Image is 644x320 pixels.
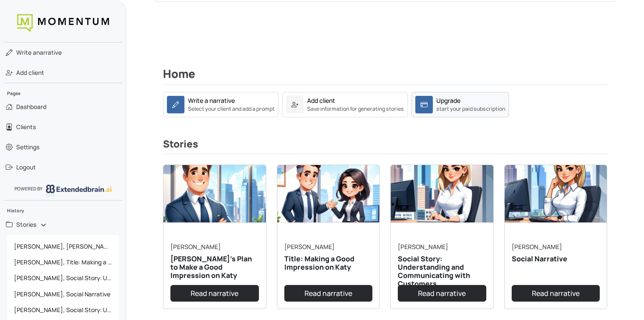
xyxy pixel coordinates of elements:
[46,185,112,196] img: logo
[170,255,259,280] h5: [PERSON_NAME]'s Plan to Make a Good Impression on Katy
[11,270,115,286] span: [PERSON_NAME], Social Story: Understanding and Communicating with Customers
[307,96,335,105] div: Add client
[7,254,119,270] a: [PERSON_NAME], Title: Making a Good Impression on Katy
[436,105,505,113] small: start your paid subscription
[307,105,404,113] small: Save information for generating stories
[512,285,600,302] a: Read narrative
[505,165,607,222] img: narrative
[163,165,266,222] img: narrative
[16,102,46,111] span: Dashboard
[11,286,115,302] span: [PERSON_NAME], Social Narrative
[7,286,119,302] a: [PERSON_NAME], Social Narrative
[411,92,509,117] a: Upgradestart your paid subscription
[398,243,448,251] a: [PERSON_NAME]
[282,99,408,108] a: Add clientSave information for generating stories
[277,165,380,222] img: narrative
[163,67,607,85] h2: Home
[284,255,373,271] h5: Title: Making a Good Impression on Katy
[411,99,509,108] a: Upgradestart your paid subscription
[163,99,279,108] a: Write a narrativeSelect your client and add a prompt
[16,143,39,151] span: Settings
[11,302,115,318] span: [PERSON_NAME], Social Story: Understanding and Solving Service Disruptions
[170,243,221,251] a: [PERSON_NAME]
[188,105,275,113] small: Select your client and add a prompt
[7,239,119,254] a: [PERSON_NAME], [PERSON_NAME]'s Plan to Make a Good Impression on Katy
[284,285,373,302] a: Read narrative
[512,243,562,251] a: [PERSON_NAME]
[163,138,607,154] h3: Stories
[16,49,36,56] span: Write a
[163,92,279,117] a: Write a narrativeSelect your client and add a prompt
[16,163,36,172] span: Logout
[170,285,259,302] a: Read narrative
[436,96,460,105] div: Upgrade
[16,68,44,77] span: Add client
[398,255,486,288] h5: Social Story: Understanding and Communicating with Customers
[17,14,109,32] img: logo
[11,239,115,254] span: [PERSON_NAME], [PERSON_NAME]'s Plan to Make a Good Impression on Katy
[7,270,119,286] a: [PERSON_NAME], Social Story: Understanding and Communicating with Customers
[16,48,62,57] span: narrative
[188,96,235,105] div: Write a narrative
[398,285,486,302] a: Read narrative
[16,123,36,131] span: Clients
[284,243,335,251] a: [PERSON_NAME]
[391,165,493,222] img: narrative
[512,255,600,263] h5: Social Narrative
[7,302,119,318] a: [PERSON_NAME], Social Story: Understanding and Solving Service Disruptions
[11,254,115,270] span: [PERSON_NAME], Title: Making a Good Impression on Katy
[16,220,36,229] span: Stories
[282,92,408,117] a: Add clientSave information for generating stories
